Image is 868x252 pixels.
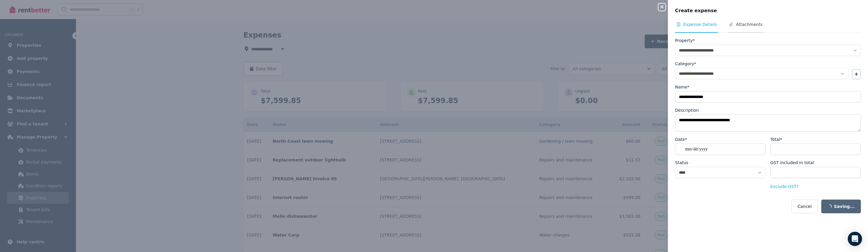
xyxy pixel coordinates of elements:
span: Attachments [736,21,762,27]
button: Exclude GST? [770,183,799,189]
label: Property* [675,38,695,43]
label: Status [675,160,688,166]
span: Expense Details [683,21,717,27]
span: Create expense [675,7,717,14]
label: GST included in total [770,160,814,166]
label: Total* [770,136,782,142]
label: Description [675,107,699,113]
button: Cancel [791,200,817,213]
div: Open Intercom Messenger [848,232,862,246]
label: Date* [675,136,687,142]
label: Name* [675,84,689,90]
label: Category* [675,61,696,67]
nav: Tabs [675,21,861,33]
